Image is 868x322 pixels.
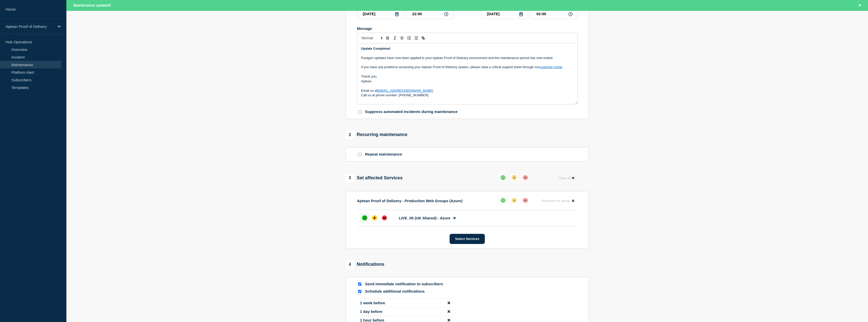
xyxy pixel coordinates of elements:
span: 4 [346,260,354,269]
div: Message [357,27,578,31]
div: up [501,198,506,203]
li: 1 day before [357,307,453,316]
div: affected [372,215,377,220]
button: Toggle italic text [391,35,398,41]
span: LIVE_05 (UK Shared) - Azure [399,216,451,220]
button: Remove the group [539,196,578,206]
input: Suppress automated incidents during maintenance [358,110,361,113]
span: Font size [359,35,384,41]
button: Clear all [555,173,577,183]
input: Repeat maintenance [358,153,361,156]
div: down [382,215,387,220]
button: affected [510,173,519,182]
input: HH:MM [531,9,578,19]
a: [EMAIL_ADDRESS][DOMAIN_NAME] [377,89,433,92]
div: Set affected Services [346,174,403,182]
p: Aptean Proof of Delivery - Production Web Groups (Azure) [357,199,463,203]
p: If you have any problems accessing your Aptean Proof of Delivery system, please raise a critical ... [361,65,574,69]
div: affected [512,175,517,180]
p: Repeat maintenance [365,152,402,157]
p: Email us at [361,88,574,93]
span: 2 [346,130,354,139]
button: Toggle strikethrough text [398,35,405,41]
button: disable notification 1 day before [448,309,450,314]
p: Suppress automated incidents during maintenance [365,109,458,114]
button: up [498,196,508,205]
p: Aptean [361,79,574,84]
button: disable notification 1 week before [448,301,450,305]
p: Thank you, [361,74,574,79]
div: Message [357,43,577,104]
p: Aptean Proof of Delivery [6,24,54,29]
div: Notifications [346,260,384,269]
li: 1 week before [357,298,453,307]
span: 3 [346,174,354,182]
div: down [523,175,528,180]
div: up [362,215,367,220]
p: Send immediate notification to subscribers [365,282,446,287]
button: Toggle bold text [384,35,391,41]
strong: Update Completed [361,47,390,50]
input: YYYY-MM-DD [481,9,528,19]
div: up [501,175,506,180]
button: up [498,173,508,182]
div: down [523,198,528,203]
a: customer portal [539,65,562,69]
div: affected [512,198,517,203]
button: Toggle ordered list [405,35,413,41]
input: Schedule additional notifications [358,290,361,293]
button: Close banner [857,3,863,8]
button: down [521,173,530,182]
div: Recurring maintenance [346,130,408,139]
button: down [521,196,530,205]
button: Select Services [450,234,485,244]
input: Send immediate notification to subscribers [358,282,361,286]
button: Toggle bulleted list [413,35,420,41]
input: YYYY-MM-DD [357,9,404,19]
button: affected [510,196,519,205]
span: Remove the group [542,199,570,203]
span: Maintenance updated! [73,3,111,7]
p: Paragon updates have now been applied to your Aptean Proof of Delivery environment and the mainte... [361,56,574,60]
p: Schedule additional notifications [365,289,446,294]
input: HH:MM [407,9,453,19]
button: Toggle link [420,35,427,41]
p: Call us at phone number: [PHONE_NUMBER] [361,93,574,98]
